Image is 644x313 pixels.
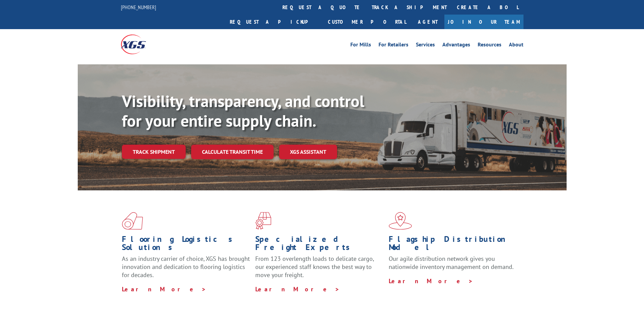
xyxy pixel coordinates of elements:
a: Calculate transit time [191,145,274,159]
h1: Flagship Distribution Model [389,235,517,255]
a: Track shipment [122,145,186,159]
img: xgs-icon-total-supply-chain-intelligence-red [122,212,143,230]
a: Learn More > [122,285,206,293]
a: [PHONE_NUMBER] [121,4,156,11]
p: From 123 overlength loads to delicate cargo, our experienced staff knows the best way to move you... [255,255,384,285]
a: Request a pickup [225,15,323,29]
a: Resources [478,42,501,49]
h1: Flooring Logistics Solutions [122,235,250,255]
a: Customer Portal [323,15,411,29]
a: Learn More > [255,285,340,293]
a: Agent [411,15,444,29]
a: For Mills [350,42,371,49]
a: XGS ASSISTANT [279,145,337,159]
a: Advantages [442,42,470,49]
b: Visibility, transparency, and control for your entire supply chain. [122,90,364,131]
a: Learn More > [389,277,473,285]
a: For Retailers [379,42,408,49]
span: As an industry carrier of choice, XGS has brought innovation and dedication to flooring logistics... [122,255,250,279]
h1: Specialized Freight Experts [255,235,384,255]
a: Join Our Team [444,15,523,29]
a: About [509,42,523,49]
span: Our agile distribution network gives you nationwide inventory management on demand. [389,255,514,271]
img: xgs-icon-focused-on-flooring-red [255,212,271,230]
img: xgs-icon-flagship-distribution-model-red [389,212,412,230]
a: Services [416,42,435,49]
